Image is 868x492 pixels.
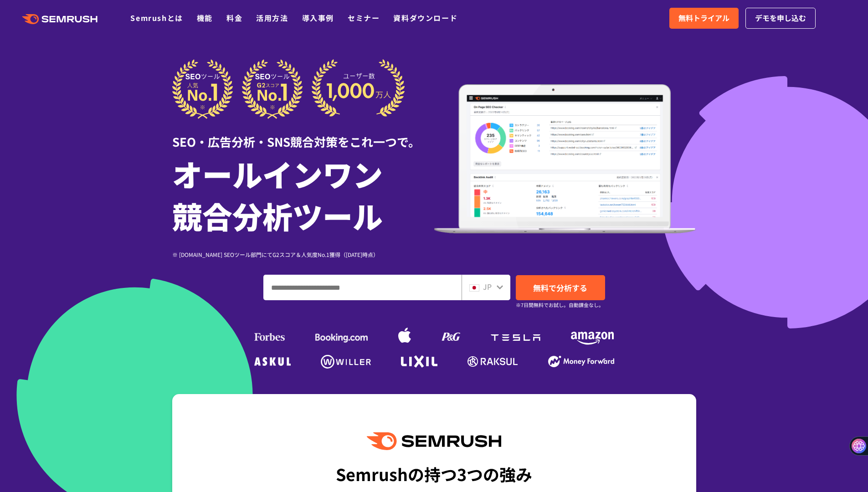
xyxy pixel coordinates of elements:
[367,432,501,450] img: Semrush
[172,153,434,236] h1: オールインワン 競合分析ツール
[264,275,461,300] input: ドメイン、キーワードまたはURLを入力してください
[197,12,213,23] a: 機能
[669,8,739,29] a: 無料トライアル
[226,12,242,23] a: 料金
[516,301,604,309] small: ※7日間無料でお試し。自動課金なし。
[256,12,288,23] a: 活用方法
[516,275,605,300] a: 無料で分析する
[130,12,183,23] a: Semrushとは
[755,12,806,24] span: デモを申し込む
[348,12,380,23] a: セミナー
[745,8,816,29] a: デモを申し込む
[172,250,434,259] div: ※ [DOMAIN_NAME] SEOツール部門にてG2スコア＆人気度No.1獲得（[DATE]時点）
[336,457,532,491] div: Semrushの持つ3つの強み
[678,12,729,24] span: 無料トライアル
[483,281,492,292] span: JP
[393,12,457,23] a: 資料ダウンロード
[302,12,334,23] a: 導入事例
[533,282,587,293] span: 無料で分析する
[172,119,434,150] div: SEO・広告分析・SNS競合対策をこれ一つで。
